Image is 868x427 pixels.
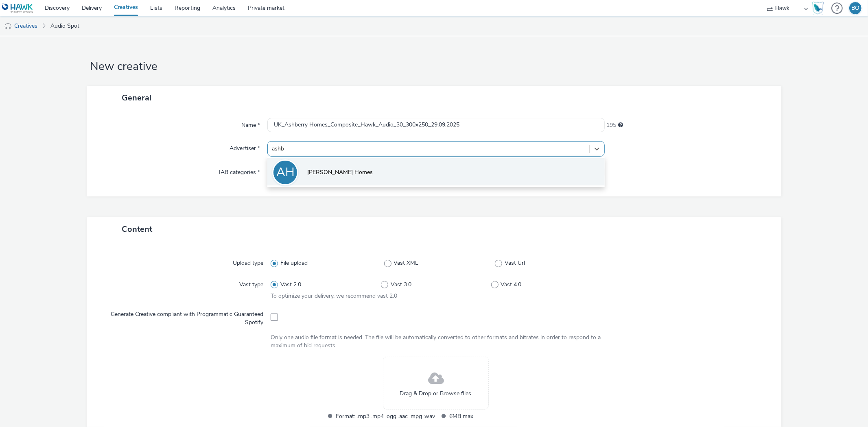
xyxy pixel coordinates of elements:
[238,118,263,129] label: Name *
[307,168,373,176] span: [PERSON_NAME] Homes
[2,3,33,13] img: undefined Logo
[271,333,601,350] div: Only one audio file format is needed. The file will be automatically converted to other formats a...
[87,59,781,74] h1: New creative
[812,2,827,15] a: Hawk Academy
[122,92,151,103] span: General
[812,2,824,15] img: Hawk Academy
[501,281,521,289] span: Vast 4.0
[236,277,267,289] label: Vast type
[122,224,152,235] span: Content
[391,281,411,289] span: Vast 3.0
[336,412,435,421] span: Format: .mp3 .mp4 .ogg .aac .mpg .wav
[851,2,859,14] div: BÖ
[394,259,418,267] span: Vast XML
[400,390,472,398] span: Drag & Drop or Browse files.
[230,256,267,267] label: Upload type
[267,118,604,132] input: Name
[280,259,308,267] span: File upload
[271,292,397,300] span: To optimize your delivery, we recommend vast 2.0
[46,16,83,36] a: Audio Spot
[216,165,263,176] label: IAB categories *
[449,412,549,421] span: 6MB max
[280,281,301,289] span: Vast 2.0
[619,121,623,129] div: Maximum 255 characters
[505,259,525,267] span: Vast Url
[4,22,12,30] img: audio
[226,141,263,152] label: Advertiser *
[101,307,267,327] label: Generate Creative compliant with Programmatic Guaranteed Spotify
[607,121,617,129] span: 195
[276,161,295,184] div: AH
